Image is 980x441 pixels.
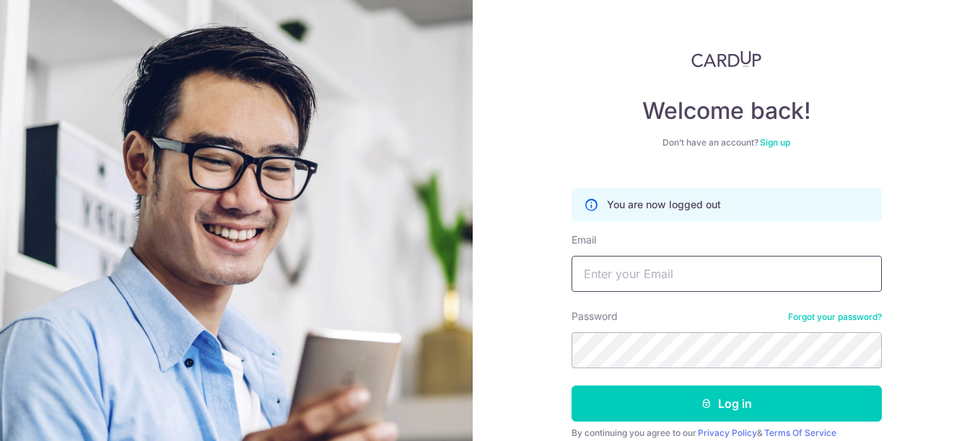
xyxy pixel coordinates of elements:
label: Email [572,233,596,247]
input: Enter your Email [572,256,882,292]
button: Log in [572,386,882,422]
a: Terms Of Service [764,427,836,438]
div: Don’t have an account? [572,137,882,148]
a: Privacy Policy [698,427,757,438]
a: Forgot your password? [788,311,882,323]
h4: Welcome back! [572,97,882,125]
div: By continuing you agree to our & [572,427,882,439]
label: Password [572,309,618,324]
p: You are now logged out [607,197,721,212]
img: CardUp Logo [691,50,762,68]
a: Sign up [760,137,790,148]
